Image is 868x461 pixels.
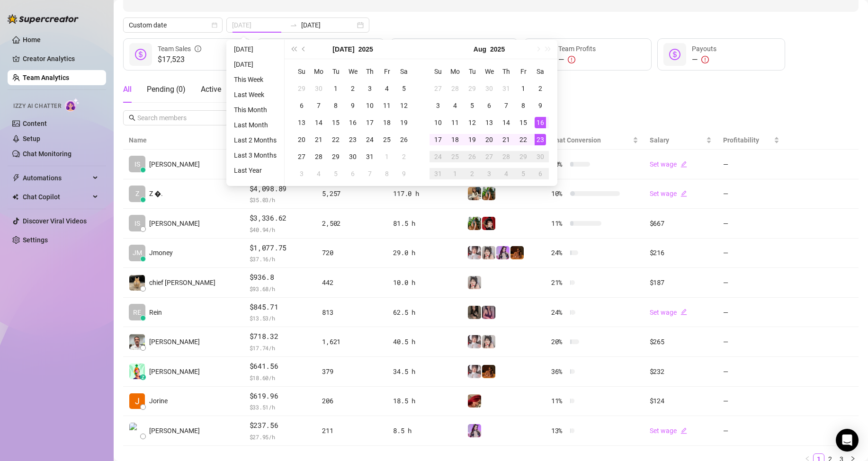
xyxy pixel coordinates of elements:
[250,183,311,195] span: $4,098.89
[449,117,461,128] div: 11
[717,209,785,239] td: —
[299,40,309,59] button: Previous month (PageUp)
[347,117,358,128] div: 16
[501,151,512,162] div: 28
[518,134,529,145] div: 22
[482,246,495,259] img: Ani
[474,40,486,59] button: Choose a month
[518,83,529,94] div: 1
[147,84,186,95] div: Pending ( 0 )
[381,151,393,162] div: 1
[361,97,378,114] td: 2025-07-10
[313,100,324,111] div: 7
[518,117,529,128] div: 15
[293,80,310,97] td: 2025-06-29
[669,49,680,60] span: dollar-circle
[293,97,310,114] td: 2025-07-06
[466,151,478,162] div: 26
[498,63,515,80] th: Th
[398,117,410,128] div: 19
[344,114,361,131] td: 2025-07-16
[129,363,145,379] img: Chen
[23,150,72,158] a: Chat Monitoring
[464,97,481,114] td: 2025-08-05
[230,59,280,70] li: [DATE]
[481,63,498,80] th: We
[717,179,785,209] td: —
[158,44,201,54] div: Team Sales
[149,218,200,229] span: [PERSON_NAME]
[310,165,327,182] td: 2025-08-04
[327,80,344,97] td: 2025-07-01
[535,83,546,94] div: 2
[551,136,601,144] span: Chat Conversion
[449,83,461,94] div: 28
[558,45,596,53] span: Team Profits
[347,151,358,162] div: 30
[496,246,510,259] img: Kisa
[232,20,286,30] input: Start date
[498,148,515,165] td: 2025-08-28
[129,18,217,32] span: Custom date
[501,100,512,111] div: 7
[498,114,515,131] td: 2025-08-14
[466,117,478,128] div: 12
[466,83,478,94] div: 29
[532,131,549,148] td: 2025-08-23
[347,168,358,179] div: 6
[378,148,395,165] td: 2025-08-01
[230,44,280,55] li: [DATE]
[532,148,549,165] td: 2025-08-30
[464,131,481,148] td: 2025-08-19
[230,134,280,146] li: Last 2 Months
[230,74,280,85] li: This Week
[398,168,410,179] div: 9
[395,63,412,80] th: Sa
[518,168,529,179] div: 5
[449,168,461,179] div: 1
[515,97,532,114] td: 2025-08-08
[398,100,410,111] div: 12
[361,131,378,148] td: 2025-07-24
[481,165,498,182] td: 2025-09-03
[135,49,146,60] span: dollar-circle
[327,131,344,148] td: 2025-07-22
[650,309,687,316] a: Set wageedit
[501,83,512,94] div: 31
[330,117,341,128] div: 15
[481,80,498,97] td: 2025-07-30
[468,246,481,259] img: Rosie
[498,131,515,148] td: 2025-08-21
[322,188,382,199] div: 5,257
[650,218,712,229] div: $667
[310,63,327,80] th: Mo
[449,151,461,162] div: 25
[468,335,481,348] img: Rosie
[466,134,478,145] div: 19
[393,218,456,229] div: 81.5 h
[250,195,311,204] span: $ 35.03 /h
[381,168,393,179] div: 8
[395,148,412,165] td: 2025-08-02
[364,83,376,94] div: 3
[482,187,495,200] img: Sabrina
[361,165,378,182] td: 2025-08-07
[293,131,310,148] td: 2025-07-20
[701,56,709,63] span: exclamation-circle
[515,114,532,131] td: 2025-08-15
[551,218,566,229] span: 11 %
[330,83,341,94] div: 1
[430,148,447,165] td: 2025-08-24
[378,165,395,182] td: 2025-08-08
[430,80,447,97] td: 2025-07-27
[230,89,280,100] li: Last Week
[836,429,859,452] div: Open Intercom Messenger
[361,63,378,80] th: Th
[483,83,495,94] div: 30
[361,148,378,165] td: 2025-07-31
[288,40,299,59] button: Last year (Control + left)
[430,131,447,148] td: 2025-08-17
[532,97,549,114] td: 2025-08-09
[680,161,687,168] span: edit
[515,131,532,148] td: 2025-08-22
